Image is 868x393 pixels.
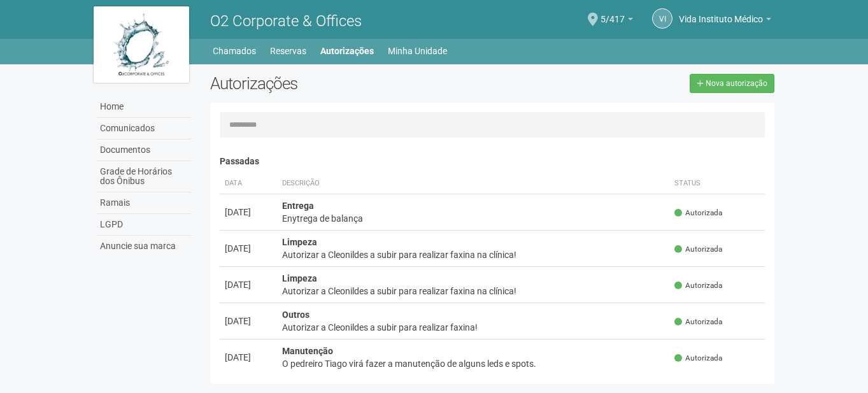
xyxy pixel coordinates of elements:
[220,173,277,194] th: Data
[225,278,272,291] div: [DATE]
[601,16,633,26] a: 5/417
[674,317,722,327] span: Autorizada
[94,6,189,83] img: logo.jpg
[669,173,765,194] th: Status
[97,118,191,139] a: Comunicados
[220,157,765,166] h4: Passadas
[679,2,763,24] span: Vida Instituto Médico
[282,310,309,320] strong: Outros
[97,139,191,161] a: Documentos
[388,42,447,60] a: Minha Unidade
[679,16,771,26] a: Vida Instituto Médico
[320,42,374,60] a: Autorizações
[674,208,722,218] span: Autorizada
[277,173,670,194] th: Descrição
[282,248,665,261] div: Autorizar a Cleonildes a subir para realizar faxina na clínica!
[97,96,191,118] a: Home
[674,280,722,291] span: Autorizada
[97,161,191,192] a: Grade de Horários dos Ônibus
[282,212,665,225] div: Enytrega de balança
[97,236,191,257] a: Anuncie sua marca
[225,242,272,255] div: [DATE]
[674,353,722,364] span: Autorizada
[282,346,333,356] strong: Manutenção
[225,351,272,364] div: [DATE]
[652,8,672,29] a: VI
[282,201,314,211] strong: Entrega
[97,192,191,214] a: Ramais
[282,237,317,247] strong: Limpeza
[225,206,272,218] div: [DATE]
[282,357,665,370] div: O pedreiro Tiago virá fazer a manutenção de alguns leds e spots.
[213,42,256,60] a: Chamados
[282,273,317,283] strong: Limpeza
[282,321,665,334] div: Autorizar a Cleonildes a subir para realizar faxina!
[97,214,191,236] a: LGPD
[601,2,625,24] span: 5/417
[270,42,306,60] a: Reservas
[210,74,483,93] h2: Autorizações
[210,12,362,30] span: O2 Corporate & Offices
[225,315,272,327] div: [DATE]
[674,244,722,255] span: Autorizada
[690,74,774,93] a: Nova autorização
[706,79,767,88] span: Nova autorização
[282,285,665,297] div: Autorizar a Cleonildes a subir para realizar faxina na clínica!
